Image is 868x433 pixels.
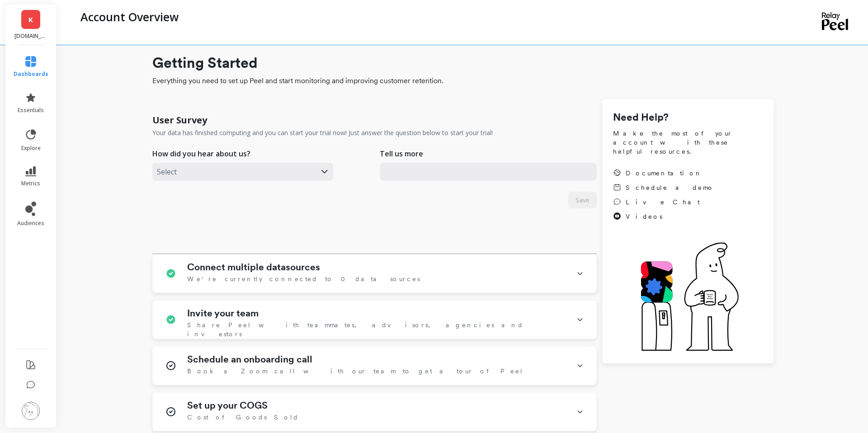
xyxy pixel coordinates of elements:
h1: Connect multiple datasources [187,262,320,273]
span: metrics [21,180,40,187]
span: Live Chat [626,198,700,207]
p: How did you hear about us? [152,148,250,159]
span: essentials [18,107,44,114]
span: explore [21,145,41,152]
p: Koh.com [14,33,47,40]
p: Your data has finished computing and you can start your trial now! Just answer the question below... [152,128,493,137]
p: Account Overview [80,9,179,24]
span: Share Peel with teammates, advisors, agencies and investors [187,320,566,339]
h1: Schedule an onboarding call [187,354,312,365]
span: Documentation [626,169,703,178]
span: K [28,14,33,25]
img: profile picture [22,402,40,420]
h1: Getting Started [152,52,774,74]
span: Everything you need to set up Peel and start monitoring and improving customer retention. [152,75,774,86]
p: Tell us more [380,148,423,159]
span: dashboards [14,71,48,78]
span: Schedule a demo [626,183,714,192]
a: Schedule a demo [613,183,714,192]
h1: Invite your team [187,308,259,319]
span: Make the most of your account with these helpful resources. [613,129,763,156]
span: Videos [626,212,662,221]
h1: User Survey [152,114,207,127]
span: Cost of Goods Sold [187,413,299,422]
h1: Need Help? [613,110,763,125]
span: We're currently connected to 0 data sources [187,274,420,283]
span: Book a Zoom call with our team to get a tour of Peel [187,367,524,376]
a: Videos [613,212,714,221]
a: Documentation [613,169,714,178]
h1: Set up your COGS [187,400,268,411]
span: audiences [17,220,44,227]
